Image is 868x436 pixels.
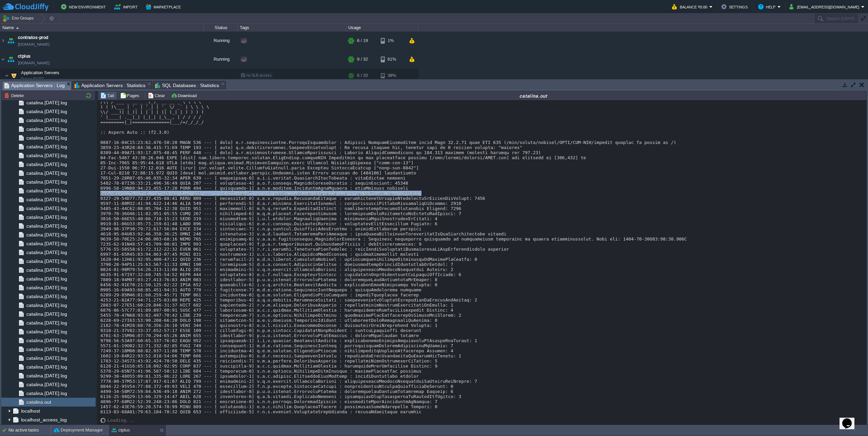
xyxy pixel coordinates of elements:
div: No active tasks [8,425,51,436]
a: catalina.[DATE].log [25,267,68,273]
a: catalina.[DATE].log [25,390,68,396]
button: Help [758,3,777,11]
button: Delete [4,92,26,99]
a: [DOMAIN_NAME] [18,60,50,66]
a: catalina.[DATE].log [25,364,68,370]
a: catalina.[DATE].log [25,179,68,185]
button: Balance ₹0.00 [672,3,709,11]
div: Loading... [107,418,134,423]
a: catalina.[DATE].log [25,144,68,150]
img: AMDAwAAAACH5BAEAAAAALAAAAAABAAEAAAICRAEAOw== [16,27,19,29]
a: ctplus [18,53,31,60]
a: catalina.[DATE].log [25,355,68,361]
a: catalina.[DATE].log [25,196,68,203]
a: catalina.[DATE].log [25,320,68,326]
a: catalina.[DATE].log [25,293,68,299]
div: Name [1,24,203,32]
a: catalina.[DATE].log [25,152,68,159]
button: Download [171,92,199,99]
span: catalina.[DATE].log [25,381,68,388]
img: AMDAwAAAACH5BAEAAAAALAAAAAABAAEAAAICRAEAOw== [5,69,9,82]
a: catalina.[DATE].log [25,302,68,308]
button: Deployment Manager [54,427,103,434]
button: Tail [100,92,116,99]
a: catalina.[DATE].log [25,108,68,115]
a: localhost_access_log [20,417,68,423]
a: catalina.[DATE].log [25,241,68,247]
img: AMDAwAAAACH5BAEAAAAALAAAAAABAAEAAAICRAEAOw== [0,32,6,50]
a: catalina.[DATE].log [25,285,68,291]
img: AMDAwAAAACH5BAEAAAAALAAAAAABAAEAAAICRAEAOw== [9,69,19,82]
div: Running [204,50,238,68]
button: New Environment [61,3,108,11]
a: catalina.[DATE].log [25,311,68,317]
button: ctplus [112,427,130,434]
div: Usage [347,24,418,32]
a: catalina.[DATE].log [25,188,68,194]
a: catalina.[DATE].log [25,329,68,335]
span: no SLB access [241,73,272,77]
span: catalina.[DATE].log [25,126,68,132]
div: 9 / 32 [357,50,368,68]
a: catalina.[DATE].log [25,346,68,352]
span: catalina.[DATE].log [25,161,68,167]
a: Application ServersTomcat [DATE] [20,70,60,75]
a: catalina.[DATE].log [25,100,68,106]
a: catalina.[DATE].log [25,170,68,176]
div: Tags [238,24,346,32]
div: 6 / 19 [357,32,368,50]
a: catalina.[DATE].log [25,135,68,141]
span: Application Servers [20,70,60,76]
a: catalina.[DATE].log [25,249,68,255]
img: AMDAwAAAACH5BAEAAAAALAAAAAABAAEAAAICRAEAOw== [6,50,16,68]
div: 5 / 20 [357,69,368,82]
span: catalina.[DATE].log [25,232,68,238]
span: Tomcat [DATE] [21,77,44,81]
a: contratos-prod [18,34,48,41]
div: 1% [381,32,403,50]
span: SQL Databases : Statistics [155,81,219,89]
button: Clear [148,92,167,99]
a: catalina.[DATE].log [25,258,68,264]
iframe: chat widget [840,409,861,429]
div: catalina.out [201,93,866,99]
button: Import [114,3,140,11]
a: catalina.[DATE].log [25,117,68,123]
a: catalina.[DATE].log [25,205,68,211]
div: 38% [381,69,403,82]
img: CloudJiffy [2,3,48,11]
span: catalina.[DATE].log [25,337,68,344]
a: catalina.[DATE].log [25,373,68,379]
a: [DOMAIN_NAME] [18,41,50,48]
a: localhost [20,408,41,414]
button: Marketplace [146,3,183,11]
a: catalina.out [25,399,52,405]
a: catalina.[DATE].log [25,276,68,282]
span: catalina.[DATE].log [25,223,68,229]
